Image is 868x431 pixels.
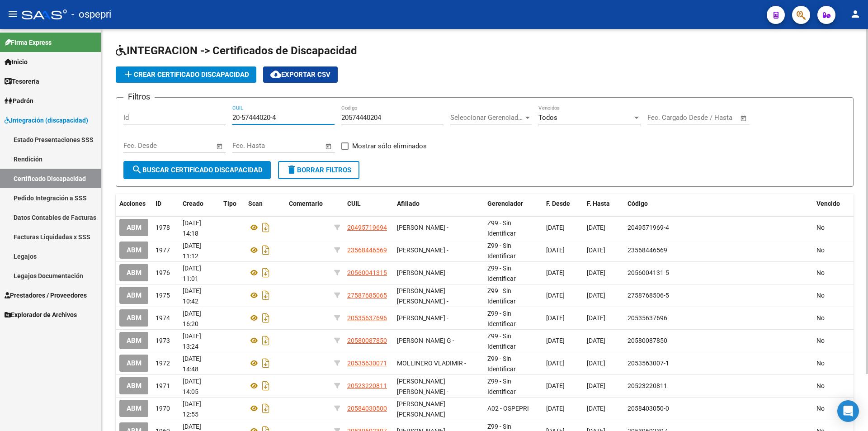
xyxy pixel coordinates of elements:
span: Buscar Certificado Discapacidad [132,166,263,174]
span: 1974 [156,314,170,322]
span: [PERSON_NAME] [PERSON_NAME] [397,400,445,418]
span: MOLLINERO VLADIMIR - [397,360,466,367]
span: Vencido [816,200,840,207]
span: [DATE] [587,337,605,344]
span: Z99 - Sin Identificar [487,265,516,282]
span: Tesorería [5,76,39,86]
button: ABM [119,287,149,303]
span: Integración (discapacidad) [5,115,88,125]
span: 1972 [156,360,170,367]
span: 1976 [156,269,170,276]
span: Tipo [223,200,236,207]
button: ABM [119,400,149,417]
mat-icon: menu [7,9,18,19]
span: No [816,314,825,322]
span: Padrón [5,96,33,106]
span: [DATE] [587,360,605,367]
span: [DATE] 11:12 [183,242,201,260]
i: Descargar documento [260,379,272,393]
datatable-header-cell: CUIL [344,194,393,213]
span: 2758768506-5 [627,292,669,299]
datatable-header-cell: Scan [245,194,285,213]
span: 20535637696 [627,314,667,322]
span: [DATE] [587,269,605,276]
datatable-header-cell: Código [624,194,813,213]
span: No [816,292,825,299]
span: Z99 - Sin Identificar [487,355,516,373]
mat-icon: cloud_download [270,69,281,80]
span: 20580087850 [347,337,387,344]
mat-icon: search [132,164,142,175]
span: [PERSON_NAME] - [397,269,448,276]
span: Scan [248,200,263,207]
span: Firma Express [5,38,52,47]
datatable-header-cell: Creado [179,194,220,213]
span: [DATE] 14:18 [183,219,201,237]
span: 2049571969-4 [627,224,669,231]
button: ABM [119,332,149,349]
datatable-header-cell: Vencido [813,194,854,213]
input: Fecha fin [277,142,321,150]
span: 20523220811 [347,382,387,389]
span: ABM [127,246,142,255]
span: 1975 [156,292,170,299]
span: No [816,405,825,412]
button: Open calendar [215,141,225,152]
span: 1977 [156,246,170,254]
span: Exportar CSV [270,71,330,79]
span: 20495719694 [347,224,387,231]
span: [DATE] [546,314,565,322]
span: 20580087850 [627,337,667,344]
span: Borrar Filtros [286,166,351,174]
button: Open calendar [739,113,749,123]
span: No [816,382,825,389]
datatable-header-cell: F. Desde [542,194,583,213]
i: Descargar documento [260,265,272,280]
span: [DATE] 14:05 [183,378,201,395]
span: 1971 [156,382,170,389]
span: Todos [538,114,557,122]
span: Acciones [119,200,146,207]
span: [DATE] 14:48 [183,355,201,373]
datatable-header-cell: ID [152,194,179,213]
span: Código [627,200,648,207]
span: Z99 - Sin Identificar [487,287,516,305]
span: [PERSON_NAME] - [397,246,448,254]
span: Z99 - Sin Identificar [487,378,516,395]
span: ABM [127,314,142,322]
span: 1978 [156,224,170,231]
i: Descargar documento [260,333,272,348]
mat-icon: person [850,9,861,19]
span: Prestadores / Proveedores [5,290,87,300]
mat-icon: add [123,69,134,80]
span: No [816,269,825,276]
button: ABM [119,355,149,371]
span: No [816,337,825,344]
span: [DATE] 16:20 [183,310,201,327]
span: F. Hasta [587,200,610,207]
datatable-header-cell: F. Hasta [583,194,624,213]
span: [DATE] [546,224,565,231]
span: [DATE] [587,382,605,389]
span: 23568446569 [627,246,667,254]
button: Buscar Certificado Discapacidad [123,161,271,179]
span: Inicio [5,57,28,67]
span: ABM [127,382,142,390]
span: Creado [183,200,203,207]
span: Z99 - Sin Identificar [487,332,516,350]
span: ABM [127,360,142,368]
span: [DATE] [546,405,565,412]
span: 27587685065 [347,292,387,299]
button: ABM [119,242,149,258]
span: Gerenciador [487,200,523,207]
span: [DATE] 10:42 [183,287,201,305]
datatable-header-cell: Tipo [220,194,245,213]
button: Borrar Filtros [278,161,359,179]
button: ABM [119,264,149,281]
span: [DATE] [587,246,605,254]
span: ABM [127,269,142,277]
mat-icon: delete [286,164,297,175]
datatable-header-cell: Acciones [116,194,152,213]
span: 20560041315 [347,269,387,276]
span: [PERSON_NAME] - [397,314,448,322]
